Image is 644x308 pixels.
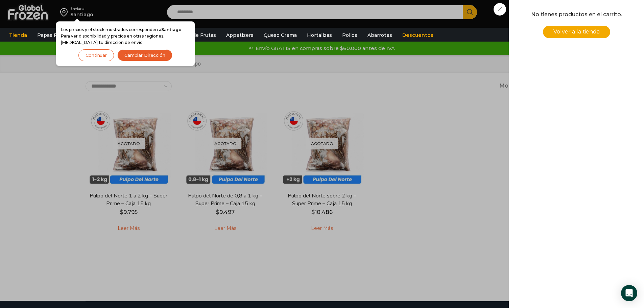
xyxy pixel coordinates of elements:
a: Pollos [339,29,361,42]
p: Los precios y el stock mostrados corresponden a . Para ver disponibilidad y precios en otras regi... [61,26,190,46]
strong: Santiago [161,27,182,32]
button: Cambiar Dirección [117,49,172,61]
a: Descuentos [399,29,437,42]
a: Tienda [6,29,30,42]
a: Appetizers [223,29,257,42]
a: Queso Crema [260,29,300,42]
a: Pulpa de Frutas [174,29,219,42]
button: Continuar [78,49,114,61]
div: Open Intercom Messenger [621,285,637,301]
a: Abarrotes [364,29,396,42]
span: Volver a la tienda [553,28,600,35]
a: Hortalizas [304,29,335,42]
p: No tienes productos en el carrito. [518,10,635,19]
a: Volver a la tienda [543,26,610,38]
a: Papas Fritas [34,29,71,42]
